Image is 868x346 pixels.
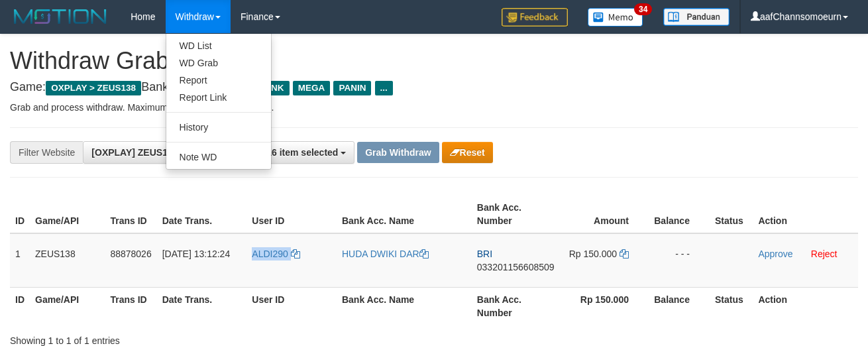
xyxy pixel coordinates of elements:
[663,8,730,26] img: panduan.png
[342,249,429,259] a: HUDA DWIKI DAR
[357,142,439,163] button: Grab Withdraw
[110,249,151,259] span: 88878026
[10,101,858,114] p: Grab and process withdraw. Maximum allowed is transactions.
[710,196,753,233] th: Status
[477,262,555,272] span: Copy 033201156608509 to clipboard
[252,249,288,259] span: ALDI290
[337,287,472,325] th: Bank Acc. Name
[266,147,338,158] span: 16 item selected
[157,196,247,233] th: Date Trans.
[246,287,337,325] th: User ID
[166,37,271,54] a: WD List
[649,287,710,325] th: Balance
[166,119,271,136] a: History
[10,233,30,288] td: 1
[569,249,617,259] span: Rp 150.000
[105,287,156,325] th: Trans ID
[10,196,30,233] th: ID
[293,81,331,95] span: MEGA
[649,233,710,288] td: - - -
[166,54,271,72] a: WD Grab
[10,287,30,325] th: ID
[252,249,299,259] a: ALDI290
[753,287,858,325] th: Action
[560,196,649,233] th: Amount
[333,81,371,95] span: PANIN
[337,196,472,233] th: Bank Acc. Name
[753,196,858,233] th: Action
[166,89,271,106] a: Report Link
[30,287,105,325] th: Game/API
[166,72,271,89] a: Report
[472,287,560,325] th: Bank Acc. Number
[157,287,247,325] th: Date Trans.
[588,8,643,27] img: Button%20Memo.svg
[246,196,337,233] th: User ID
[162,249,230,259] span: [DATE] 13:12:24
[166,148,271,166] a: Note WD
[710,287,753,325] th: Status
[30,196,105,233] th: Game/API
[10,7,111,27] img: MOTION_logo.png
[477,249,492,259] span: BRI
[649,196,710,233] th: Balance
[30,233,105,288] td: ZEUS138
[472,196,560,233] th: Bank Acc. Number
[91,147,178,158] span: [OXPLAY] ZEUS138
[758,249,792,259] a: Approve
[10,141,83,164] div: Filter Website
[811,249,838,259] a: Reject
[105,196,156,233] th: Trans ID
[10,48,858,74] h1: Withdraw Grab
[375,81,393,95] span: ...
[258,141,354,164] button: 16 item selected
[442,142,493,163] button: Reset
[46,81,141,95] span: OXPLAY > ZEUS138
[83,141,194,164] button: [OXPLAY] ZEUS138
[502,8,568,27] img: Feedback.jpg
[560,287,649,325] th: Rp 150.000
[634,3,652,15] span: 34
[10,81,858,94] h4: Game: Bank:
[620,249,629,259] a: Copy 150000 to clipboard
